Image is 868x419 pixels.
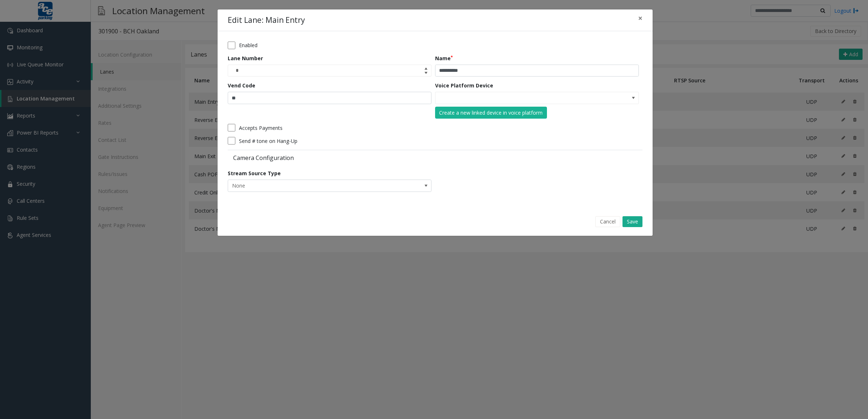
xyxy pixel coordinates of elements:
h4: Edit Lane: Main Entry [228,15,305,26]
div: Create a new linked device in voice platform [439,109,543,116]
label: Vend Code [228,82,255,89]
label: Enabled [239,41,257,49]
span: None [228,180,390,192]
button: Create a new linked device in voice platform [435,107,547,119]
input: NO DATA FOUND [435,92,598,104]
span: Increase value [421,65,431,71]
label: Name [435,54,453,62]
span: × [638,13,642,23]
span: Decrease value [421,71,431,77]
button: Close [633,9,648,27]
label: Send # tone on Hang-Up [239,137,297,145]
label: Lane Number [228,54,263,62]
label: Camera Configuration [228,154,433,162]
label: Accepts Payments [239,124,283,132]
button: Save [622,216,642,227]
label: Voice Platform Device [435,82,493,89]
label: Stream Source Type [228,169,281,177]
button: Cancel [595,216,620,227]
